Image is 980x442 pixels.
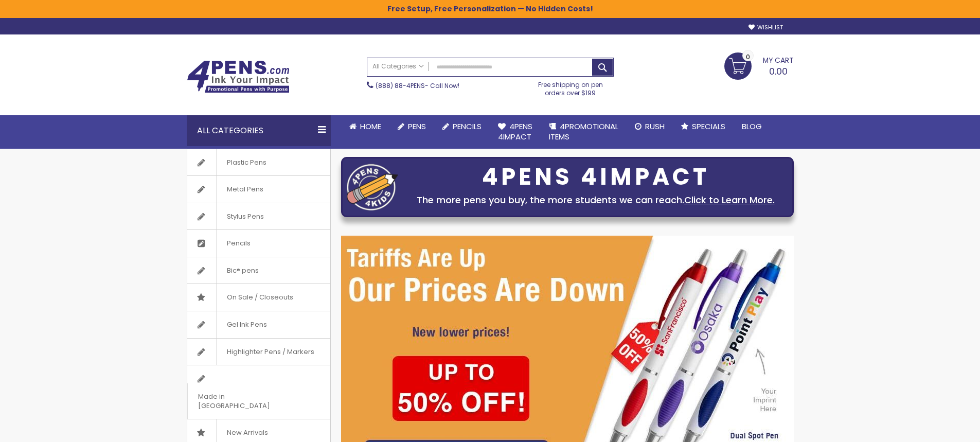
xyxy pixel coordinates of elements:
span: Blog [742,121,762,132]
a: All Categories [367,58,429,75]
span: Made in [GEOGRAPHIC_DATA] [187,383,305,419]
span: Plastic Pens [216,149,277,176]
a: Bic® pens [187,257,330,284]
span: Specials [692,121,725,132]
span: 4Pens 4impact [498,121,532,142]
span: Rush [645,121,665,132]
a: Stylus Pens [187,203,330,230]
span: Gel Ink Pens [216,311,277,338]
span: Bic® pens [216,257,269,284]
div: 4PENS 4IMPACT [403,166,788,188]
span: - Call Now! [376,81,459,90]
a: Plastic Pens [187,149,330,176]
a: Gel Ink Pens [187,311,330,338]
a: On Sale / Closeouts [187,284,330,311]
img: 4Pens Custom Pens and Promotional Products [187,60,290,93]
a: Highlighter Pens / Markers [187,339,330,365]
a: 4Pens4impact [490,115,541,149]
a: 4PROMOTIONALITEMS [541,115,627,149]
a: (888) 88-4PENS [376,81,425,90]
span: Highlighter Pens / Markers [216,339,325,365]
span: 4PROMOTIONAL ITEMS [549,121,618,142]
span: 0.00 [769,65,788,78]
span: Stylus Pens [216,203,274,230]
a: Specials [673,115,734,138]
img: four_pen_logo.png [347,164,398,210]
div: Free shipping on pen orders over $199 [527,77,614,97]
span: Home [360,121,381,132]
span: All Categories [372,62,424,70]
div: The more pens you buy, the more students we can reach. [403,193,788,207]
a: Pens [389,115,434,138]
a: Wishlist [749,24,783,31]
a: Made in [GEOGRAPHIC_DATA] [187,365,330,419]
span: Metal Pens [216,176,274,203]
a: Click to Learn More. [684,193,775,206]
a: Blog [734,115,770,138]
a: Rush [627,115,673,138]
a: Pencils [187,230,330,257]
span: On Sale / Closeouts [216,284,304,311]
a: Pencils [434,115,490,138]
span: Pencils [216,230,261,257]
div: All Categories [187,115,331,146]
span: Pens [408,121,426,132]
a: 0.00 0 [724,52,794,78]
span: Pencils [453,121,482,132]
span: 0 [746,52,750,62]
a: Home [341,115,389,138]
a: Metal Pens [187,176,330,203]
